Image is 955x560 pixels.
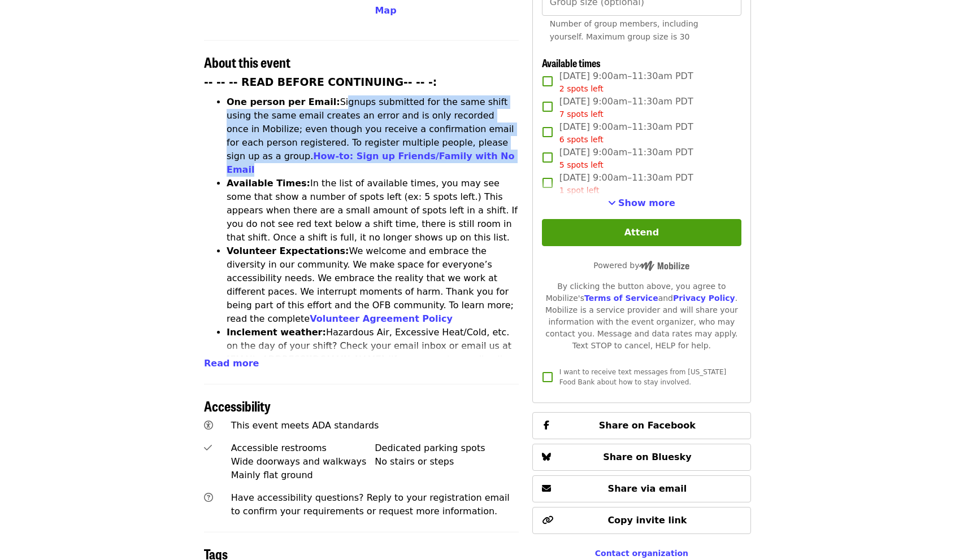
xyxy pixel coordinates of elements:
li: In the list of available times, you may see some that show a number of spots left (ex: 5 spots le... [227,177,519,244]
div: Mainly flat ground [231,469,375,482]
div: Wide doorways and walkways [231,455,375,469]
strong: One person per Email: [227,97,340,107]
strong: Available Times: [227,178,310,189]
span: [DATE] 9:00am–11:30am PDT [559,171,693,196]
button: Map [375,4,396,17]
span: Number of group members, including yourself. Maximum group size is 30 [550,19,698,41]
strong: Volunteer Expectations: [227,246,349,256]
span: Have accessibility questions? Reply to your registration email to confirm your requirements or re... [231,492,510,517]
a: Privacy Policy [673,294,735,303]
button: Share on Facebook [532,412,751,439]
span: 1 spot left [559,186,600,195]
strong: Inclement weather: [227,327,326,338]
span: [DATE] 9:00am–11:30am PDT [559,146,693,171]
span: Show more [618,198,675,208]
button: Attend [542,219,741,246]
span: Share on Facebook [599,420,696,431]
a: Contact organization [595,549,688,558]
span: [DATE] 9:00am–11:30am PDT [559,69,693,95]
li: We welcome and embrace the diversity in our community. We make space for everyone’s accessibility... [227,244,519,326]
span: 6 spots left [559,135,604,144]
span: Share via email [608,483,687,494]
span: This event meets ADA standards [231,420,379,431]
a: Volunteer Agreement Policy [310,313,453,324]
span: Accessibility [204,396,271,415]
img: Powered by Mobilize [639,261,689,271]
span: 5 spots left [559,160,604,169]
span: Powered by [593,261,689,270]
div: Accessible restrooms [231,441,375,455]
a: How-to: Sign up Friends/Family with No Email [227,151,515,175]
div: By clicking the button above, you agree to Mobilize's and . Mobilize is a service provider and wi... [542,281,741,352]
span: Available times [542,55,601,70]
button: Share on Bluesky [532,444,751,471]
button: Share via email [532,475,751,502]
i: universal-access icon [204,420,213,431]
span: Copy invite link [607,515,687,526]
span: Read more [204,358,259,369]
span: Share on Bluesky [603,452,692,462]
span: 2 spots left [559,84,604,93]
span: I want to receive text messages from [US_STATE] Food Bank about how to stay involved. [559,368,726,386]
div: Dedicated parking spots [375,441,519,455]
i: check icon [204,443,212,453]
button: Read more [204,357,259,370]
li: Hazardous Air, Excessive Heat/Cold, etc. on the day of your shift? Check your email inbox or emai... [227,326,519,393]
div: No stairs or steps [375,455,519,469]
li: Signups submitted for the same shift using the same email creates an error and is only recorded o... [227,95,519,177]
a: Terms of Service [584,294,658,303]
strong: -- -- -- READ BEFORE CONTINUING-- -- -: [204,76,437,88]
span: 7 spots left [559,110,604,119]
i: question-circle icon [204,492,213,503]
button: Copy invite link [532,507,751,534]
span: Map [375,5,396,16]
span: [DATE] 9:00am–11:30am PDT [559,95,693,120]
button: See more timeslots [608,196,675,210]
span: [DATE] 9:00am–11:30am PDT [559,120,693,146]
span: About this event [204,52,290,72]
